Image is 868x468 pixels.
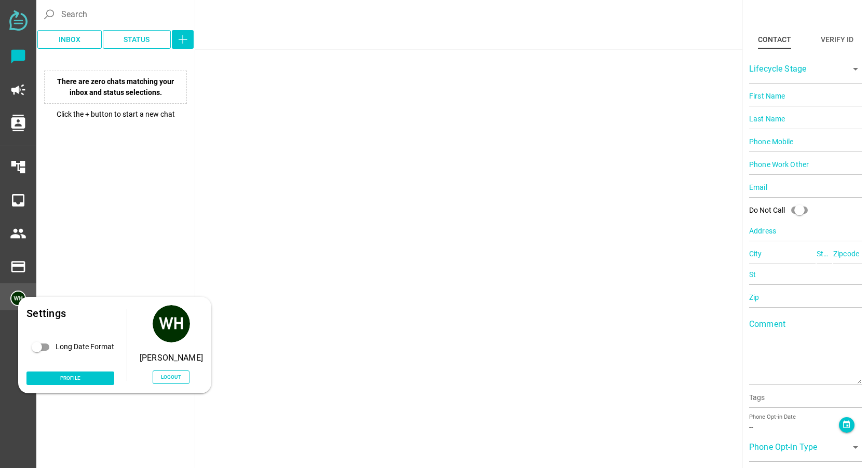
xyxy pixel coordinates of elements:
[749,86,862,106] input: First Name
[749,131,862,152] input: Phone Mobile
[161,373,181,381] span: Logout
[749,200,814,221] div: Do Not Call
[44,71,187,104] p: There are zero chats matching your inbox and status selections.
[749,108,862,129] input: Last Name
[758,33,791,46] div: Contact
[39,109,192,120] p: Click the + button to start a new chat
[749,264,862,285] input: St
[59,33,80,46] span: Inbox
[10,159,26,175] i: account_tree
[37,30,102,49] button: Inbox
[821,33,853,46] div: Verify ID
[817,243,832,264] input: State
[56,341,114,352] div: Long Date Format
[749,413,839,422] div: Phone Opt-in Date
[749,394,862,407] input: Tags
[749,177,862,198] input: Email
[26,305,114,322] div: Settings
[10,192,26,209] i: inbox
[26,371,114,385] a: Profile
[10,81,26,98] i: campaign
[749,287,862,308] input: Zip
[749,205,785,216] div: Do Not Call
[842,420,851,429] i: event
[26,337,114,357] div: Long Date Format
[9,10,28,31] img: svg+xml;base64,PD94bWwgdmVyc2lvbj0iMS4wIiBlbmNvZGluZz0iVVRGLTgiPz4KPHN2ZyB2ZXJzaW9uPSIxLjEiIHZpZX...
[140,351,203,365] div: [PERSON_NAME]
[749,221,862,241] input: Address
[10,225,26,242] i: people
[10,48,26,65] i: chat_bubble
[849,63,862,75] i: arrow_drop_down
[60,374,80,382] span: Profile
[749,243,816,264] input: City
[153,305,190,342] img: 5edff51079ed9903661a2266.png
[10,291,26,306] img: 5edff51079ed9903661a2266-30.png
[10,258,26,275] i: payment
[10,115,26,131] i: contacts
[153,370,189,384] button: Logout
[849,441,862,453] i: arrow_drop_down
[124,33,150,46] span: Status
[749,323,862,384] textarea: Comment
[103,30,171,49] button: Status
[833,243,862,264] input: Zipcode
[749,154,862,175] input: Phone Work Other
[749,422,839,433] div: --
